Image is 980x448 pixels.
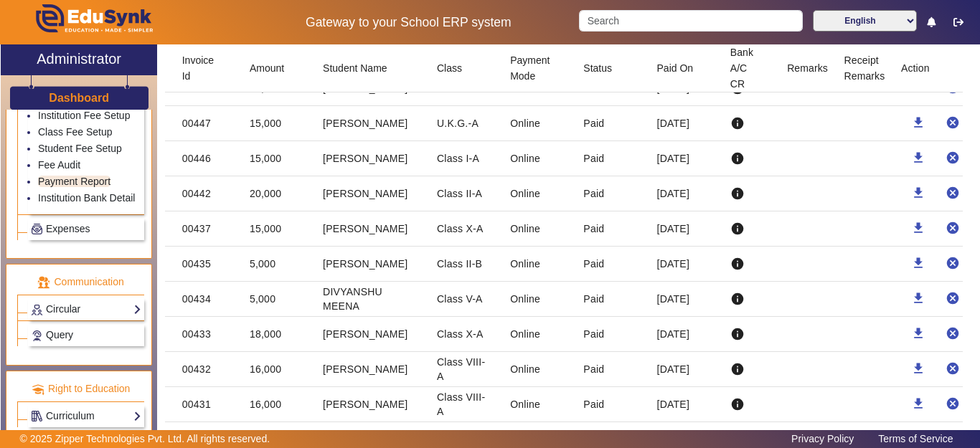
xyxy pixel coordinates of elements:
mat-cell: 16,000 [238,387,311,422]
mat-icon: download [911,221,925,235]
mat-cell: 00431 [165,387,238,422]
mat-icon: cancel [946,151,960,165]
mat-cell: Online [499,352,572,387]
span: Paid [583,257,604,271]
mat-icon: cancel [946,396,960,411]
span: Paid [583,362,604,376]
mat-icon: info [730,116,745,130]
div: Amount [250,60,284,76]
mat-cell: [PERSON_NAME] [311,141,425,176]
div: Payment Mode [510,52,562,84]
mat-cell: Class II-A [425,176,499,211]
a: Dashboard [48,90,110,105]
mat-cell: [PERSON_NAME] [311,352,425,387]
mat-icon: cancel [946,361,960,376]
mat-cell: [PERSON_NAME] [311,387,425,422]
mat-icon: download [911,151,925,165]
mat-cell: 00435 [165,247,238,282]
mat-cell: [DATE] [646,176,719,211]
mat-cell: [DATE] [646,317,719,352]
mat-icon: download [911,186,925,200]
mat-cell: 5,000 [238,247,311,282]
a: Administrator [1,44,157,75]
div: Paid On [657,60,707,76]
mat-cell: Class VIII-A [425,352,499,387]
mat-cell: DIVYANSHU MEENA [311,282,425,317]
mat-icon: info [730,292,745,306]
a: Student Fee Setup [38,143,122,154]
div: Class [437,60,462,76]
a: Query [31,327,141,343]
mat-cell: 00446 [165,141,238,176]
mat-cell: 20,000 [238,176,311,211]
div: Payment Mode [510,52,553,84]
mat-icon: download [911,361,925,376]
mat-cell: Class X-A [425,211,499,247]
mat-icon: info [730,362,745,376]
mat-icon: cancel [946,115,960,130]
h2: Administrator [37,50,121,67]
p: © 2025 Zipper Technologies Pvt. Ltd. All rights reserved. [20,432,270,447]
a: Class Fee Setup [38,126,113,138]
mat-cell: 00447 [165,106,238,141]
mat-cell: 00434 [165,282,238,317]
mat-icon: info [730,221,745,236]
a: Payment Report [38,176,110,187]
span: Paid [583,221,604,236]
mat-cell: 00442 [165,176,238,211]
mat-cell: Online [499,247,572,282]
mat-cell: [DATE] [646,282,719,317]
mat-cell: [PERSON_NAME] [311,247,425,282]
mat-cell: Class II-B [425,247,499,282]
mat-header-cell: Action [890,44,963,92]
mat-cell: 00433 [165,317,238,352]
div: Paid On [657,60,694,76]
mat-icon: cancel [946,291,960,305]
mat-icon: info [730,257,745,271]
mat-header-cell: Bank A/C CR [719,44,776,92]
span: Expenses [46,223,90,234]
mat-cell: 15,000 [238,211,311,247]
mat-icon: download [911,326,925,340]
mat-icon: download [911,396,925,411]
div: Invoice Id [182,52,216,84]
div: Amount [250,60,297,76]
mat-header-cell: Remarks [776,44,832,92]
mat-cell: [DATE] [646,247,719,282]
mat-cell: 16,000 [238,352,311,387]
mat-cell: [PERSON_NAME] [311,106,425,141]
mat-header-cell: Receipt Remarks [833,44,890,92]
mat-icon: cancel [946,221,960,235]
input: Search [579,10,802,32]
mat-cell: [PERSON_NAME] [311,176,425,211]
span: Query [46,329,73,340]
mat-cell: 00437 [165,211,238,247]
mat-cell: Class V-A [425,282,499,317]
span: Paid [583,292,604,306]
mat-cell: [DATE] [646,387,719,422]
mat-cell: 00432 [165,352,238,387]
mat-cell: Online [499,282,572,317]
img: Payroll.png [32,224,42,234]
span: Paid [583,151,604,166]
mat-cell: Online [499,106,572,141]
mat-icon: info [730,151,745,166]
a: Fee Audit [38,159,80,171]
mat-icon: info [730,397,745,411]
mat-cell: Online [499,176,572,211]
mat-icon: cancel [946,256,960,270]
mat-cell: Class VIII-A [425,387,499,422]
a: Institution Fee Setup [38,110,130,121]
mat-cell: 15,000 [238,106,311,141]
span: Paid [583,186,604,201]
div: Student Name [323,60,400,76]
mat-cell: Online [499,211,572,247]
h3: Dashboard [49,91,109,105]
span: Paid [583,116,604,130]
span: Paid [583,327,604,341]
mat-cell: 5,000 [238,282,311,317]
p: Right to Education [17,381,144,396]
mat-cell: U.K.G.-A [425,106,499,141]
mat-icon: download [911,291,925,305]
mat-cell: 18,000 [238,317,311,352]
